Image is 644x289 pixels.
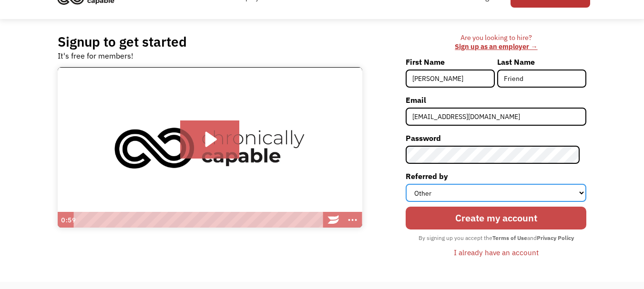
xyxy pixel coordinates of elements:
h2: Signup to get started [58,33,187,50]
div: By signing up you accept the and [414,232,579,244]
a: Sign up as an employer → [455,42,537,51]
a: I already have an account [447,244,546,260]
img: Introducing Chronically Capable [58,67,362,228]
input: Create my account [406,207,586,229]
input: Joni [406,70,495,88]
div: I already have an account [454,247,539,258]
form: Member-Signup-Form [406,54,586,260]
a: Wistia Logo -- Learn More [324,212,343,228]
strong: Terms of Use [492,234,527,241]
label: Password [406,130,586,146]
strong: Privacy Policy [537,234,574,241]
label: Last Name [497,54,586,70]
label: First Name [406,54,495,70]
div: Playbar [78,212,319,228]
button: Play Video: Introducing Chronically Capable [180,120,240,159]
div: Are you looking to hire? ‍ [406,33,586,51]
div: It's free for members! [58,50,133,61]
button: Show more buttons [343,212,362,228]
label: Referred by [406,169,586,184]
input: Mitchell [497,70,586,88]
input: john@doe.com [406,108,586,126]
label: Email [406,92,586,108]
